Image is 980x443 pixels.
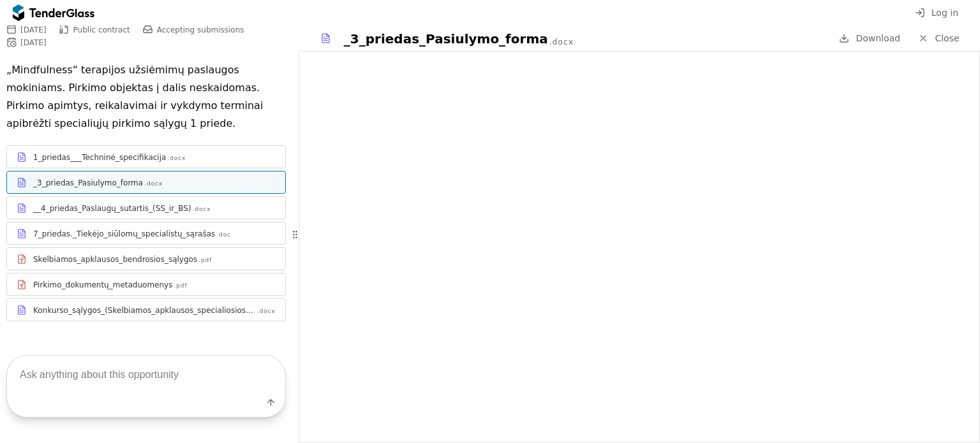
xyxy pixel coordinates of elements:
[6,247,286,270] a: Skelbiamos_apklausos_bendrosios_sąlygos.pdf
[911,5,962,21] button: Log in
[6,222,286,245] a: 7_priedas._Tiekėjo_siūlomų_specialistų_sąrašas.doc
[6,298,286,321] a: Konkurso_sąlygos_(Skelbiamos_apklausos_specialiosios_salygos).docx
[157,25,244,34] span: Accepting submissions
[835,31,904,47] a: Download
[935,33,959,43] span: Close
[6,171,286,194] a: _3_priedas_Pasiulymo_forma.docx
[33,178,143,188] div: _3_priedas_Pasiulymo_forma
[33,280,172,290] div: Pirkimo_dokumentų_metaduomenys
[193,205,211,214] div: .docx
[216,231,231,239] div: .doc
[856,33,900,43] span: Download
[6,145,286,168] a: 1_priedas___Techninė_specifikacija.docx
[33,254,197,265] div: Skelbiamos_apklausos_bendrosios_sąlygos
[344,30,548,48] div: _3_priedas_Pasiulymo_forma
[33,229,215,239] div: 7_priedas._Tiekėjo_siūlomų_specialistų_sąrašas
[6,196,286,219] a: __4_priedas_Paslaugų_sutartis_(SS_ir_BS).docx
[932,8,958,18] span: Log in
[6,273,286,296] a: Pirkimo_dokumentų_metaduomenys.pdf
[33,203,191,214] div: __4_priedas_Paslaugų_sutartis_(SS_ir_BS)
[33,305,256,316] div: Konkurso_sąlygos_(Skelbiamos_apklausos_specialiosios_salygos)
[73,25,130,34] span: Public contract
[910,31,967,47] a: Close
[33,152,166,163] div: 1_priedas___Techninė_specifikacija
[167,154,186,163] div: .docx
[20,38,47,47] div: [DATE]
[257,307,276,316] div: .docx
[144,180,163,188] div: .docx
[198,256,212,265] div: .pdf
[20,25,47,34] div: [DATE]
[6,61,286,133] p: „Mindfulness“ terapijos užsiėmimų paslaugos mokiniams. Pirkimo objektas į dalis neskaidomas. Pirk...
[174,282,187,290] div: .pdf
[549,37,574,48] div: .docx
